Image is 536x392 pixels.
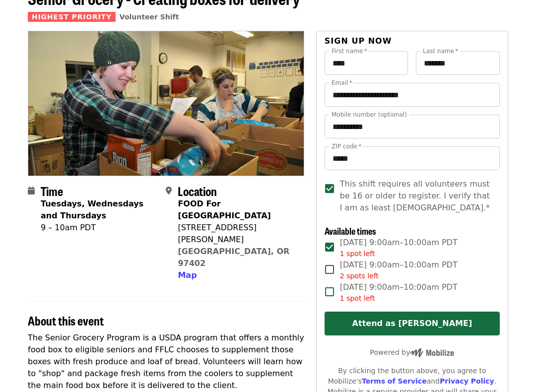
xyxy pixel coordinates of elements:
label: Email [332,80,352,86]
div: 9 – 10am PDT [41,222,158,234]
strong: Tuesdays, Wednesdays and Thursdays [41,199,143,220]
input: First name [325,51,408,75]
span: Map [178,270,197,280]
input: Email [325,83,500,107]
span: This shift requires all volunteers must be 16 or older to register. I verify that I am as least [... [340,178,492,214]
span: Sign up now [325,36,392,46]
label: First name [332,48,367,54]
span: Highest Priority [28,12,116,22]
span: Powered by [370,348,454,356]
img: Senior Grocery - Creating boxes for delivery organized by FOOD For Lane County [28,31,304,175]
input: Last name [416,51,500,75]
i: map-marker-alt icon [166,186,172,196]
label: Last name [423,48,458,54]
span: Available times [325,224,376,237]
a: Volunteer Shift [120,13,179,21]
button: Map [178,269,197,281]
label: Mobile number (optional) [332,112,407,118]
a: Privacy Policy [440,377,494,385]
input: ZIP code [325,146,500,170]
p: The Senior Grocery Program is a USDA program that offers a monthly food box to eligible seniors a... [28,332,304,392]
strong: FOOD For [GEOGRAPHIC_DATA] [178,199,270,220]
span: 2 spots left [340,272,379,280]
label: ZIP code [332,143,361,149]
span: [DATE] 9:00am–10:00am PDT [340,259,458,281]
span: 1 spot left [340,294,375,302]
button: Attend as [PERSON_NAME] [325,312,500,335]
a: [GEOGRAPHIC_DATA], OR 97402 [178,247,289,268]
div: [STREET_ADDRESS][PERSON_NAME] [178,222,296,246]
span: Time [41,182,63,199]
span: [DATE] 9:00am–10:00am PDT [340,281,458,304]
span: 1 spot left [340,250,375,258]
a: Terms of Service [362,377,427,385]
i: calendar icon [28,186,35,196]
span: About this event [28,312,104,329]
input: Mobile number (optional) [325,115,500,138]
img: Powered by Mobilize [410,348,454,357]
span: [DATE] 9:00am–10:00am PDT [340,237,458,259]
span: Location [178,182,217,199]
